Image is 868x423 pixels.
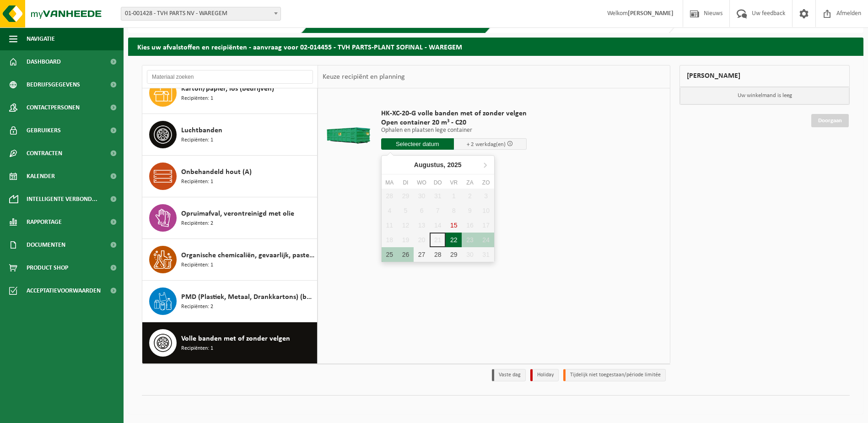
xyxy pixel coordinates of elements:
span: Contactpersonen [27,96,80,119]
span: + 2 werkdag(en) [467,141,506,147]
button: PMD (Plastiek, Metaal, Drankkartons) (bedrijven) Recipiënten: 2 [142,281,318,322]
button: Opruimafval, verontreinigd met olie Recipiënten: 2 [142,197,318,239]
i: 2025 [447,162,461,168]
div: Augustus, [410,157,465,172]
span: Opruimafval, verontreinigd met olie [181,208,294,219]
span: Recipiënten: 1 [181,344,213,353]
span: Product Shop [27,256,68,279]
span: Open container 20 m³ - C20 [381,118,527,127]
span: 01-001428 - TVH PARTS NV - WAREGEM [121,7,281,21]
span: 01-001428 - TVH PARTS NV - WAREGEM [121,7,280,20]
div: Keuze recipiënt en planning [318,65,410,88]
div: di [398,178,414,187]
span: Navigatie [27,27,55,50]
h2: Kies uw afvalstoffen en recipiënten - aanvraag voor 02-014455 - TVH PARTS-PLANT SOFINAL - WAREGEM [128,38,863,55]
span: Recipiënten: 2 [181,219,213,228]
div: 27 [414,247,430,262]
span: Intelligente verbond... [27,188,97,211]
li: Tijdelijk niet toegestaan/période limitée [563,369,666,381]
strong: [PERSON_NAME] [628,10,674,17]
div: 26 [398,247,414,262]
div: wo [414,178,430,187]
span: Organische chemicaliën, gevaarlijk, pasteus [181,250,315,261]
span: HK-XC-20-G volle banden met of zonder velgen [381,109,527,118]
button: Karton/papier, los (bedrijven) Recipiënten: 1 [142,72,318,114]
div: ma [382,178,398,187]
p: Ophalen en plaatsen lege container [381,127,527,134]
span: Recipiënten: 2 [181,303,213,311]
span: Acceptatievoorwaarden [27,279,101,302]
button: Onbehandeld hout (A) Recipiënten: 1 [142,156,318,197]
a: Doorgaan [811,114,849,127]
span: Recipiënten: 1 [181,94,213,103]
li: Holiday [530,369,559,381]
span: Rapportage [27,211,62,233]
p: Uw winkelmand is leeg [680,87,849,104]
span: Recipiënten: 1 [181,136,213,145]
input: Selecteer datum [381,138,454,150]
span: Documenten [27,233,65,256]
span: Onbehandeld hout (A) [181,167,252,178]
button: Luchtbanden Recipiënten: 1 [142,114,318,156]
div: do [430,178,446,187]
span: Volle banden met of zonder velgen [181,333,290,344]
li: Vaste dag [492,369,526,381]
span: Karton/papier, los (bedrijven) [181,83,274,94]
span: Bedrijfsgegevens [27,73,80,96]
span: Gebruikers [27,119,61,142]
span: Recipiënten: 1 [181,261,213,270]
div: 28 [430,247,446,262]
div: vr [446,178,462,187]
div: zo [478,178,494,187]
div: 22 [446,233,462,247]
div: za [462,178,478,187]
button: Volle banden met of zonder velgen Recipiënten: 1 [142,322,318,363]
span: PMD (Plastiek, Metaal, Drankkartons) (bedrijven) [181,292,315,303]
div: [PERSON_NAME] [679,65,850,87]
input: Materiaal zoeken [147,70,313,84]
span: Recipiënten: 1 [181,178,213,186]
button: Organische chemicaliën, gevaarlijk, pasteus Recipiënten: 1 [142,239,318,281]
span: Contracten [27,142,62,165]
span: Dashboard [27,50,61,73]
span: Kalender [27,165,55,188]
div: 29 [446,247,462,262]
span: Luchtbanden [181,125,222,136]
div: 25 [382,247,398,262]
